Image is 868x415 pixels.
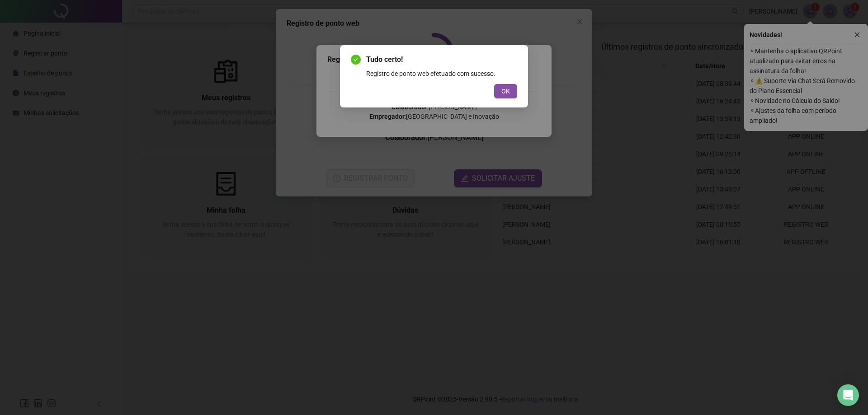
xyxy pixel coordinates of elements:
span: OK [501,86,510,96]
span: Tudo certo! [366,54,517,65]
div: Open Intercom Messenger [837,384,859,406]
span: check-circle [351,55,361,65]
div: Registro de ponto web efetuado com sucesso. [366,69,517,79]
button: OK [494,84,517,98]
